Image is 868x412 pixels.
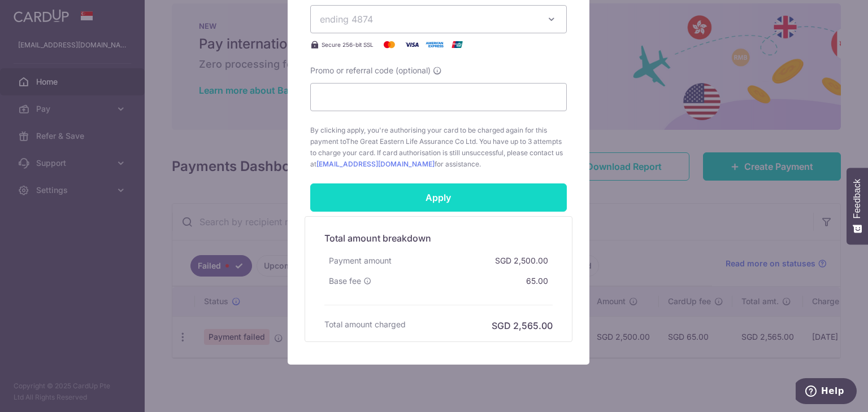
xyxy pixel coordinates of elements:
span: Base fee [329,275,361,287]
span: By clicking apply, you're authorising your card to be charged again for this payment to . You hav... [310,125,567,170]
h6: Total amount charged [324,319,406,330]
span: Promo or referral code (optional) [310,65,431,76]
iframe: Opens a widget where you can find more information [796,378,857,406]
span: ending 4874 [320,14,373,25]
img: UnionPay [446,38,468,51]
span: Feedback [852,179,862,218]
div: Payment amount [324,251,396,271]
input: Apply [310,183,567,212]
button: Feedback - Show survey [847,168,868,244]
div: SGD 2,500.00 [491,251,553,271]
h6: SGD 2,565.00 [492,319,553,332]
div: 65.00 [522,271,553,291]
span: The Great Eastern Life Assurance Co Ltd [346,137,476,146]
img: Mastercard [378,38,401,51]
a: [EMAIL_ADDRESS][DOMAIN_NAME] [316,160,435,168]
h5: Total amount breakdown [324,231,553,245]
img: Visa [401,38,423,51]
img: American Express [423,38,446,51]
span: Secure 256-bit SSL [322,40,374,49]
button: ending 4874 [310,5,567,33]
